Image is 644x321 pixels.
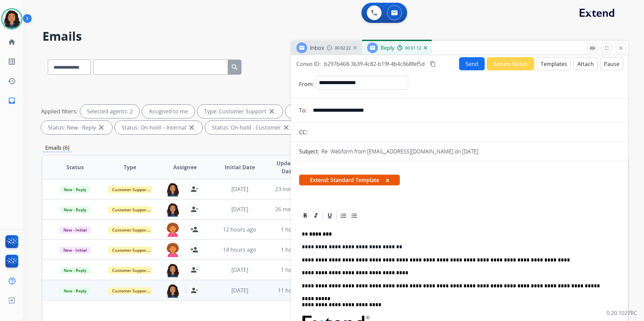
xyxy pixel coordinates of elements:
img: agent-avatar [166,284,180,298]
div: Status: On-hold - Customer [205,121,297,134]
span: [DATE] [231,206,248,213]
button: Attach [574,57,598,70]
img: agent-avatar [166,243,180,257]
span: New - Reply [60,267,90,274]
span: 1 hour ago [281,226,309,233]
div: Bullet List [349,211,359,221]
span: Customer Support [108,247,152,254]
p: From: [299,80,314,88]
span: New - Reply [60,206,90,213]
p: Re: Webform from [EMAIL_ADDRESS][DOMAIN_NAME] on [DATE] [321,147,478,155]
p: Emails (6) [42,144,72,152]
div: Status: New - Reply [41,121,112,134]
button: Secure Notes [487,57,534,70]
mat-icon: close [188,123,196,132]
div: Type: Customer Support [197,105,283,118]
mat-icon: close [282,123,290,132]
span: [DATE] [231,185,248,193]
span: 00:02:22 [335,45,351,51]
div: Assigned to me [142,105,195,118]
p: Applied filters: [41,107,77,115]
span: b297b468-3639-4c82-b19f-4b4c868fef5d [324,60,425,68]
p: Convo ID: [296,60,321,68]
span: Status [66,163,84,171]
mat-icon: person_add [190,225,198,234]
mat-icon: close [618,45,624,51]
span: Updated Date [273,159,303,175]
span: Inbox [310,44,324,51]
p: 0.20.1027RC [607,309,637,317]
span: 12 hours ago [223,226,256,233]
button: Pause [600,57,623,70]
div: Bold [300,211,310,221]
span: [DATE] [231,287,248,294]
span: New - Reply [60,186,90,193]
p: CC: [299,128,307,136]
span: Type [124,163,136,171]
h2: Emails [42,30,628,43]
span: Customer Support [108,206,152,213]
span: 1 hour ago [281,246,309,253]
button: Templates [537,57,571,70]
div: Italic [311,211,321,221]
span: 14 hours ago [223,246,256,253]
span: Customer Support [108,287,152,294]
img: agent-avatar [166,203,180,217]
mat-icon: remove_red_eye [589,45,595,51]
mat-icon: person_remove [190,185,198,193]
img: agent-avatar [166,182,180,197]
span: New - Initial [59,247,91,254]
span: New - Initial [59,226,91,234]
img: agent-avatar [166,263,180,277]
span: [DATE] [231,266,248,274]
span: Customer Support [108,186,152,193]
mat-icon: history [8,77,16,85]
span: 00:01:12 [405,45,421,51]
span: 11 hours ago [278,287,311,294]
span: Customer Support [108,226,152,234]
span: Initial Date [225,163,255,171]
mat-icon: content_copy [430,61,436,67]
div: Ordered List [339,211,349,221]
div: Type: Shipping Protection [285,105,374,118]
span: 1 hour ago [281,266,309,274]
span: New - Reply [60,287,90,294]
span: Reply [381,44,394,51]
mat-icon: person_add [190,246,198,254]
mat-icon: person_remove [190,266,198,274]
p: Subject: [299,147,319,155]
mat-icon: search [231,63,239,71]
mat-icon: inbox [8,97,16,105]
mat-icon: person_remove [190,286,198,294]
mat-icon: fullscreen [604,45,610,51]
img: avatar [2,9,21,28]
div: Status: On-hold – Internal [115,121,202,134]
button: x [386,176,389,184]
span: 23 minutes ago [275,185,314,193]
div: Underline [325,211,335,221]
span: 26 minutes ago [275,206,314,213]
mat-icon: close [97,123,105,132]
span: Assignee [173,163,197,171]
img: agent-avatar [166,223,180,237]
mat-icon: list_alt [8,58,16,66]
mat-icon: home [8,38,16,46]
mat-icon: close [268,107,276,115]
div: Selected agents: 2 [80,105,139,118]
span: Customer Support [108,267,152,274]
button: Send [459,57,485,70]
span: Extend: Standard Template [299,175,400,185]
p: To: [299,106,307,114]
mat-icon: person_remove [190,205,198,213]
